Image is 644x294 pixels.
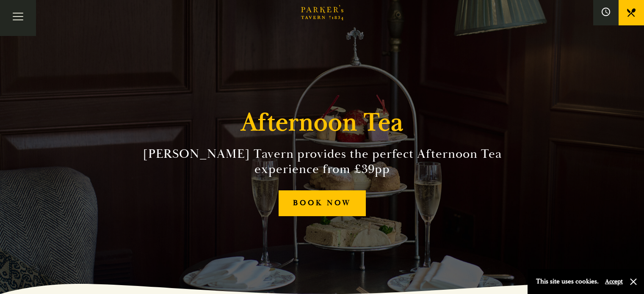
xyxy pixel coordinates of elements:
[605,278,623,286] button: Accept
[279,190,366,216] a: BOOK NOW
[536,275,599,288] p: This site uses cookies.
[629,278,638,286] button: Close and accept
[129,146,515,177] h2: [PERSON_NAME] Tavern provides the perfect Afternoon Tea experience from £39pp
[241,107,404,138] h1: Afternoon Tea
